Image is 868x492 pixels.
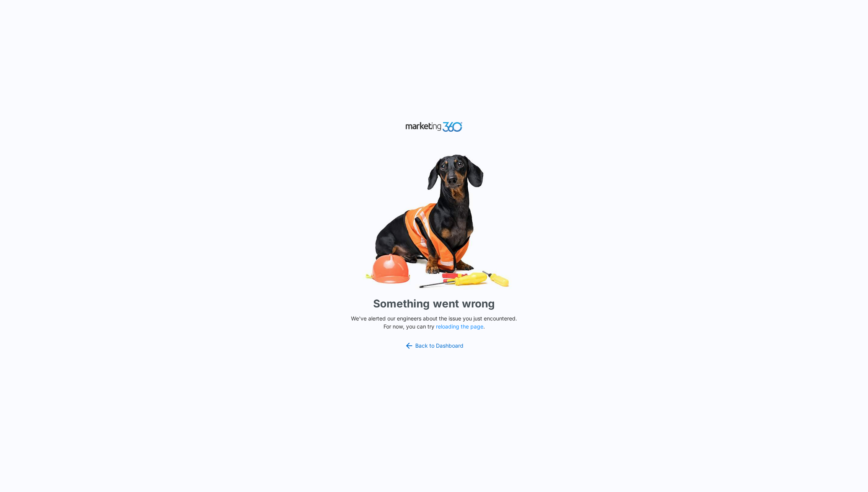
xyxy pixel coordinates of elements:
a: Back to Dashboard [405,341,463,350]
img: Marketing 360 Logo [405,120,463,134]
h1: Something went wrong [373,296,495,312]
button: reloading the page [436,324,483,330]
img: Sad Dog [319,150,549,293]
p: We've alerted our engineers about the issue you just encountered. For now, you can try . [348,314,520,330]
